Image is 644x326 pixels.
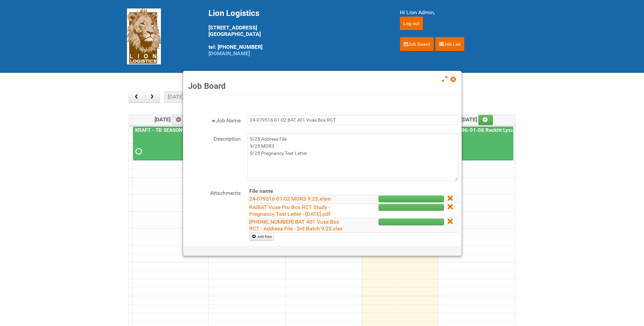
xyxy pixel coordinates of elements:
[247,187,352,195] th: File name
[208,50,250,57] a: [DOMAIN_NAME]
[154,116,187,123] span: [DATE]
[186,133,241,143] label: Description
[188,81,457,91] h3: Job Board
[247,133,458,181] textarea: 9/25 Address File 9/25 MOR3 9/25 Pregnancy Test Letter
[133,127,207,161] a: KRAFT - TB SEASON SHAKERS
[135,149,140,154] span: Requested
[439,127,513,161] a: 25-011286-01-08 Reckitt Lysol Laundry Scented - BLINDING (hold slot)
[400,37,434,51] a: Job Board
[127,33,161,39] a: Lion Logistics
[249,233,274,241] a: Add files
[400,17,423,30] input: Log out
[164,91,187,103] button: [DATE]
[208,8,383,57] div: [STREET_ADDRESS] [GEOGRAPHIC_DATA] tel: [PHONE_NUMBER]
[208,8,259,18] span: Lion Logistics
[249,196,331,202] a: 24-079516-01-02 MOR3 9.25.xlsm
[186,187,241,197] label: Attachments
[127,8,161,64] img: Lion Logistics
[435,37,464,51] a: Job List
[134,127,208,133] a: KRAFT - TB SEASON SHAKERS
[461,116,493,123] span: [DATE]
[249,204,331,217] a: RAIBAT Vuse Pro Box RCT Study - Pregnancy Test Letter - [DATE].pdf
[478,115,493,125] a: Add an event
[172,115,187,125] a: Add an event
[249,219,343,232] a: [PHONE_NUMBER] BAT 401 Vuse Box RCT - Address File - 3rd Batch 9.25.xlsx
[400,8,517,17] div: Hi Lion Admin,
[186,115,241,125] label: Job Name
